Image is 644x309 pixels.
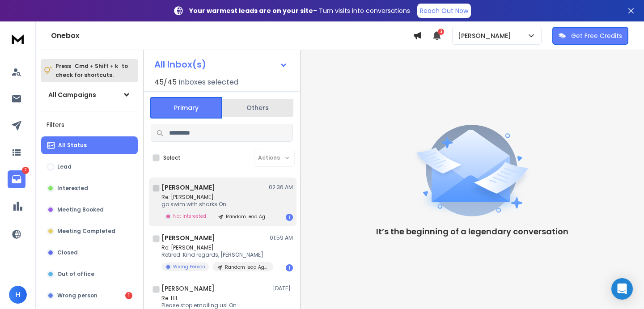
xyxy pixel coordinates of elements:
p: – Turn visits into conversations [189,6,410,15]
p: Closed [57,249,78,256]
button: H [9,286,27,304]
p: 01:59 AM [270,234,293,241]
p: 02:36 AM [269,184,293,191]
p: go swim with sharks On [161,201,269,208]
p: 2 [22,167,29,174]
p: Re: HII [161,295,269,302]
p: Interested [57,185,88,192]
div: Open Intercom Messenger [611,278,633,300]
p: Retired. Kind regards, [PERSON_NAME] [161,251,269,258]
span: 2 [438,29,444,35]
button: All Campaigns [41,86,138,104]
h3: Filters [41,119,138,131]
img: logo [9,30,27,47]
button: Meeting Booked [41,201,138,219]
span: 45 / 45 [154,77,177,88]
button: Closed [41,244,138,262]
p: All Status [58,142,87,149]
div: 1 [286,214,293,221]
h3: Inboxes selected [178,77,238,88]
button: All Inbox(s) [147,55,295,73]
p: Out of office [57,271,94,278]
button: Lead [41,158,138,176]
label: Select [163,154,181,161]
p: Meeting Booked [57,206,104,213]
p: Random lead Agency-[PERSON_NAME] [225,264,268,271]
p: [DATE] [273,285,293,292]
strong: Your warmest leads are on your site [189,6,313,15]
h1: [PERSON_NAME] [161,284,215,293]
p: Not Interested [173,213,206,220]
p: Wrong person [57,292,97,299]
h1: [PERSON_NAME] [161,233,215,242]
h1: All Inbox(s) [154,60,206,69]
button: Others [222,98,293,118]
p: Press to check for shortcuts. [55,62,128,80]
a: 2 [8,170,25,188]
a: Reach Out Now [417,4,471,18]
p: Please stop emailing us! On [161,302,269,309]
div: 1 [125,292,132,299]
h1: All Campaigns [48,90,96,99]
h1: Onebox [51,30,413,41]
button: Out of office [41,265,138,283]
p: Meeting Completed [57,228,115,235]
p: Re: [PERSON_NAME] [161,194,269,201]
p: Reach Out Now [420,6,468,15]
p: Re: [PERSON_NAME] [161,244,269,251]
p: Lead [57,163,72,170]
button: Interested [41,179,138,197]
h1: [PERSON_NAME] [161,183,215,192]
p: Get Free Credits [571,31,622,40]
button: Primary [150,97,222,119]
p: It’s the beginning of a legendary conversation [376,225,568,238]
p: [PERSON_NAME] [458,31,515,40]
button: Meeting Completed [41,222,138,240]
p: Random lead Agency-[PERSON_NAME] [226,213,269,220]
button: Wrong person1 [41,287,138,305]
div: 1 [286,264,293,271]
button: Get Free Credits [552,27,628,45]
button: All Status [41,136,138,154]
span: Cmd + Shift + k [73,61,119,71]
p: Wrong Person [173,263,205,270]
